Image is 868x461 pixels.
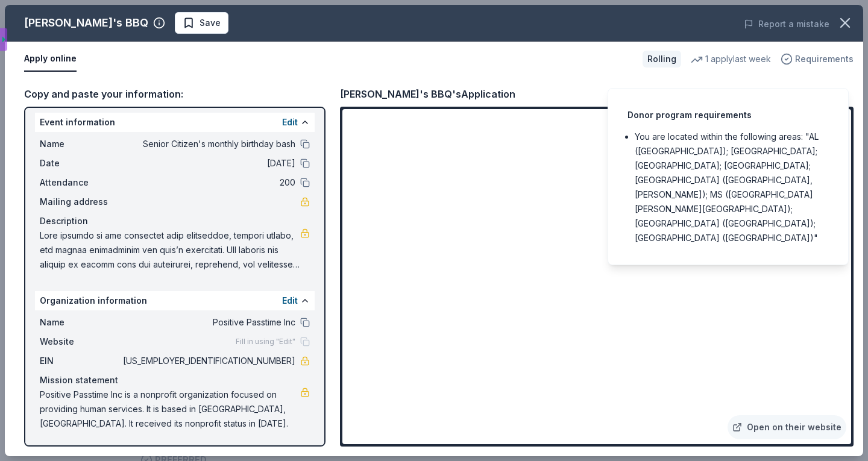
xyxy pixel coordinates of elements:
[40,373,310,387] div: Mission statement
[24,86,325,102] div: Copy and paste your information:
[24,13,148,33] div: [PERSON_NAME]'s BBQ
[121,137,295,151] span: Senior Citizen's monthly birthday bash
[40,195,121,209] span: Mailing address
[35,113,315,132] div: Event information
[121,156,295,171] span: [DATE]
[781,52,854,66] button: Requirements
[175,12,228,34] button: Save
[282,293,298,308] button: Edit
[40,228,300,272] span: Lore ipsumdo si ame consectet adip elitseddoe, tempori utlabo, etd magnaa enimadminim ven quis’n ...
[691,52,771,66] div: 1 apply last week
[236,337,295,347] span: Fill in using "Edit"
[342,109,851,444] iframe: To enrich screen reader interactions, please activate Accessibility in Grammarly extension settings
[627,108,829,122] div: Donor program requirements
[340,86,515,102] div: [PERSON_NAME]'s BBQ's Application
[40,334,121,349] span: Website
[200,16,221,30] span: Save
[728,415,846,439] a: Open on their website
[40,156,121,171] span: Date
[643,51,681,67] div: Rolling
[795,52,854,66] span: Requirements
[40,137,121,151] span: Name
[282,115,298,130] button: Edit
[40,175,121,190] span: Attendance
[40,315,121,330] span: Name
[121,354,295,368] span: [US_EMPLOYER_IDENTIFICATION_NUMBER]
[40,387,300,431] span: Positive Passtime Inc is a nonprofit organization focused on providing human services. It is base...
[24,46,77,72] button: Apply online
[635,130,829,245] li: You are located within the following areas: "AL ([GEOGRAPHIC_DATA]); [GEOGRAPHIC_DATA]; [GEOGRAPH...
[121,315,295,330] span: Positive Passtime Inc
[744,17,829,31] button: Report a mistake
[121,175,295,190] span: 200
[35,291,315,310] div: Organization information
[40,354,121,368] span: EIN
[40,214,310,228] div: Description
